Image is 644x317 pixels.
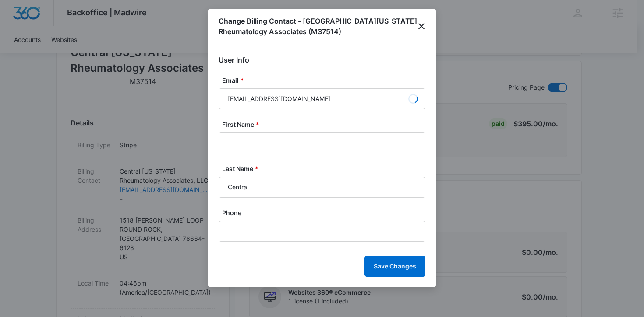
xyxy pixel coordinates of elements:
button: Save Changes [364,256,425,277]
label: Last Name [222,164,429,173]
h1: Change Billing Contact - [GEOGRAPHIC_DATA][US_STATE] Rheumatology Associates (M37514) [219,16,418,37]
label: Phone [222,208,429,217]
input: janedoe@gmail.com [219,88,425,109]
label: Email [222,76,429,85]
button: close [418,21,425,31]
h2: User Info [219,55,425,65]
label: First Name [222,120,429,129]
